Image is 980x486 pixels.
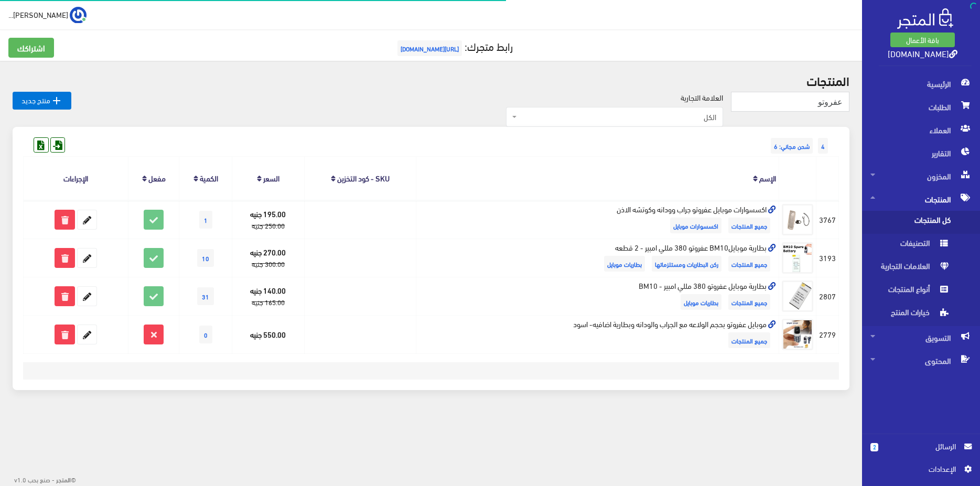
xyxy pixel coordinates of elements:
[252,257,285,270] strike: 300.00 جنيه
[252,296,285,308] strike: 165.00 جنيه
[879,463,955,474] span: اﻹعدادات
[862,211,980,234] a: كل المنتجات
[870,234,950,257] span: التصنيفات
[519,112,716,122] span: الكل
[870,188,972,211] span: المنتجات
[862,349,980,372] a: المحتوى
[862,280,980,303] a: أنواع المنتجات
[816,315,839,353] td: 2779
[870,257,950,280] span: العلامات التجارية
[870,211,950,234] span: كل المنتجات
[337,170,390,185] a: SKU - كود التخزين
[731,92,849,112] input: بحث...
[862,118,980,142] a: العملاء
[50,94,63,107] i: 
[263,170,279,185] a: السعر
[862,188,980,211] a: المنتجات
[416,200,779,239] td: اكسسوارات موبايل عفروتو جراب وودانه وكوتشه الاذن
[870,463,972,480] a: اﻹعدادات
[681,92,723,103] label: العلامة التجارية
[870,326,972,349] span: التسويق
[13,92,71,110] a: منتج جديد
[870,349,972,372] span: المحتوى
[870,95,972,118] span: الطلبات
[897,8,953,29] img: .
[816,239,839,277] td: 3193
[782,204,813,235] img: akssoarat-mobayl-aafroto-grab-oodanh-okotshh-alathn.jpg
[506,107,723,127] span: الكل
[652,256,721,272] span: ركن البطاريات ومستلزماتها
[816,200,839,239] td: 3767
[870,165,972,188] span: المخزون
[232,200,304,239] td: 195.00 جنيه
[8,8,68,21] span: [PERSON_NAME]...
[8,6,87,23] a: ... [PERSON_NAME]...
[782,242,813,274] img: btary-mobaylbm10-aafroto-380-mlly-ambyr-2-ktaah.jpg
[416,315,779,353] td: موبايل عفروتو بحجم الولاعه مع الجراب والودانه وبطارية اضافيه- اسود
[148,170,166,185] a: مفعل
[782,319,813,350] img: mobayl-myny-aafroto.jpg
[862,234,980,257] a: التصنيفات
[771,138,813,154] span: شحن مجاني: 6
[395,36,513,56] a: رابط متجرك:[URL][DOMAIN_NAME]
[232,239,304,277] td: 270.00 جنيه
[14,473,55,485] span: - صنع بحب v1.0
[728,256,770,272] span: جميع المنتجات
[816,277,839,315] td: 2807
[862,165,980,188] a: المخزون
[870,303,950,326] span: خيارات المنتج
[8,38,54,58] a: اشتراكك
[870,142,972,165] span: التقارير
[870,118,972,142] span: العملاء
[818,138,828,154] span: 4
[199,211,212,229] span: 1
[862,303,980,326] a: خيارات المنتج
[70,7,87,24] img: ...
[13,414,52,454] iframe: Drift Widget Chat Controller
[232,315,304,353] td: 550.00 جنيه
[862,72,980,95] a: الرئيسية
[397,40,462,56] span: [URL][DOMAIN_NAME]
[870,443,878,451] span: 2
[870,280,950,303] span: أنواع المنتجات
[728,332,770,348] span: جميع المنتجات
[887,440,956,452] span: الرسائل
[416,277,779,315] td: بطارية موبايل عفروتو 380 مللي امبير - BM10
[870,72,972,95] span: الرئيسية
[888,46,957,61] a: [DOMAIN_NAME]
[4,472,76,486] div: ©
[759,170,776,185] a: الإسم
[890,33,955,47] a: باقة الأعمال
[681,294,721,310] span: بطاريات موبايل
[197,287,214,305] span: 31
[24,157,128,200] th: الإجراءات
[199,326,212,343] span: 0
[604,256,645,272] span: بطاريات موبايل
[870,440,972,463] a: 2 الرسائل
[862,257,980,280] a: العلامات التجارية
[232,277,304,315] td: 140.00 جنيه
[252,219,285,232] strike: 250.00 جنيه
[862,95,980,118] a: الطلبات
[56,474,71,484] strong: المتجر
[197,249,214,267] span: 10
[200,170,218,185] a: الكمية
[728,218,770,233] span: جميع المنتجات
[13,73,849,87] h2: المنتجات
[782,280,813,312] img: btaryh-tlyfon-aafroto-380mlly-ambyr.jpg
[728,294,770,310] span: جميع المنتجات
[862,142,980,165] a: التقارير
[670,218,721,233] span: اكسسوارات موبايل
[416,239,779,277] td: بطارية موبايلBM10 عفروتو 380 مللي امبير - 2 قطعه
